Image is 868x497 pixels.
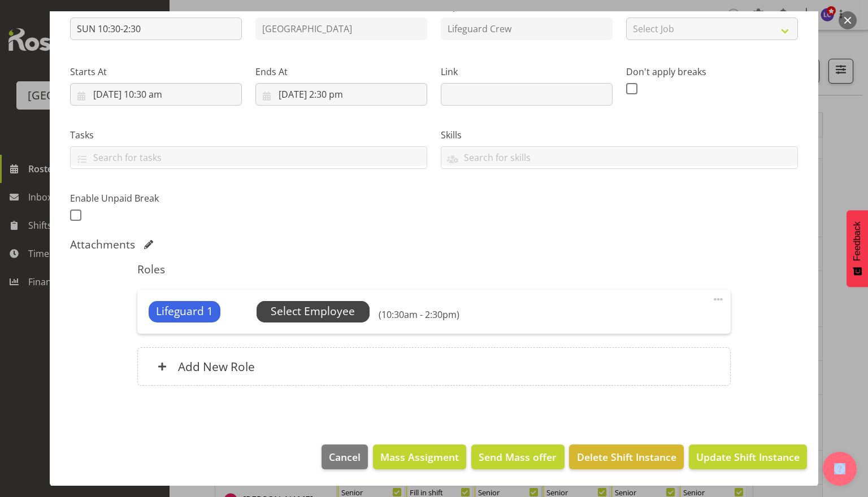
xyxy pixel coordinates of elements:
button: Mass Assigment [373,444,466,469]
label: Skills [441,128,798,142]
button: Cancel [322,444,368,469]
h5: Attachments [70,238,135,251]
span: Select Employee [271,303,355,320]
label: Link [441,65,613,79]
span: Delete Shift Instance [577,450,676,464]
button: Feedback - Show survey [847,210,868,287]
span: Lifeguard 1 [156,303,213,320]
label: Don't apply breaks [626,65,798,79]
input: Search for tasks [71,149,427,166]
button: Send Mass offer [471,444,564,469]
span: Update Shift Instance [696,450,800,464]
input: Click to select... [255,83,427,106]
input: Click to select... [70,83,242,106]
label: Ends At [255,65,427,79]
span: Feedback [852,221,862,261]
button: Delete Shift Instance [569,444,683,469]
input: Search for skills [441,149,797,166]
img: help-xxl-2.png [834,463,845,474]
h5: Roles [137,263,730,276]
h6: (10:30am - 2:30pm) [379,309,459,320]
h6: Add New Role [178,359,255,374]
span: Mass Assigment [380,450,459,464]
label: Tasks [70,128,427,142]
button: Update Shift Instance [689,444,807,469]
span: Cancel [329,450,361,464]
input: Shift Instance Name [70,18,242,40]
label: Enable Unpaid Break [70,191,242,205]
label: Starts At [70,65,242,79]
span: Send Mass offer [479,450,557,464]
